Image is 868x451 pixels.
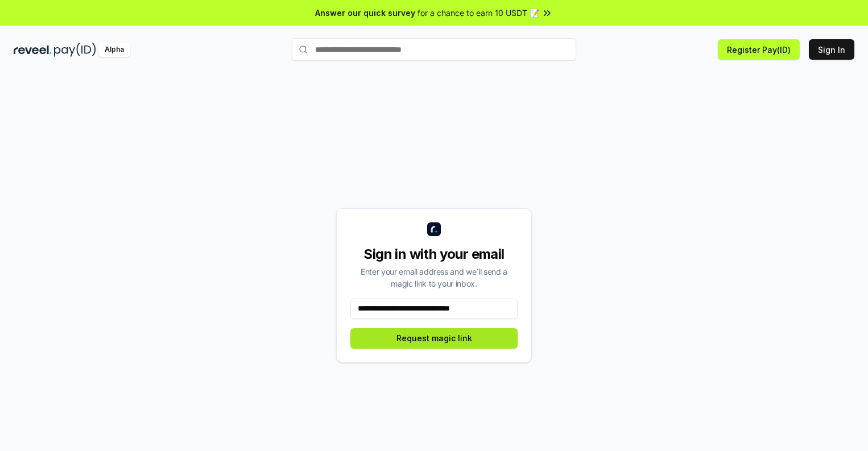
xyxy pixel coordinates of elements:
div: Alpha [98,43,130,57]
img: logo_small [427,222,441,236]
span: Answer our quick survey [315,7,415,19]
div: Sign in with your email [350,245,518,263]
img: pay_id [54,43,96,57]
img: reveel_dark [14,43,52,57]
span: for a chance to earn 10 USDT 📝 [418,7,539,19]
div: Enter your email address and we’ll send a magic link to your inbox. [350,266,518,289]
button: Request magic link [350,328,518,349]
button: Register Pay(ID) [718,39,800,60]
button: Sign In [809,39,854,60]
